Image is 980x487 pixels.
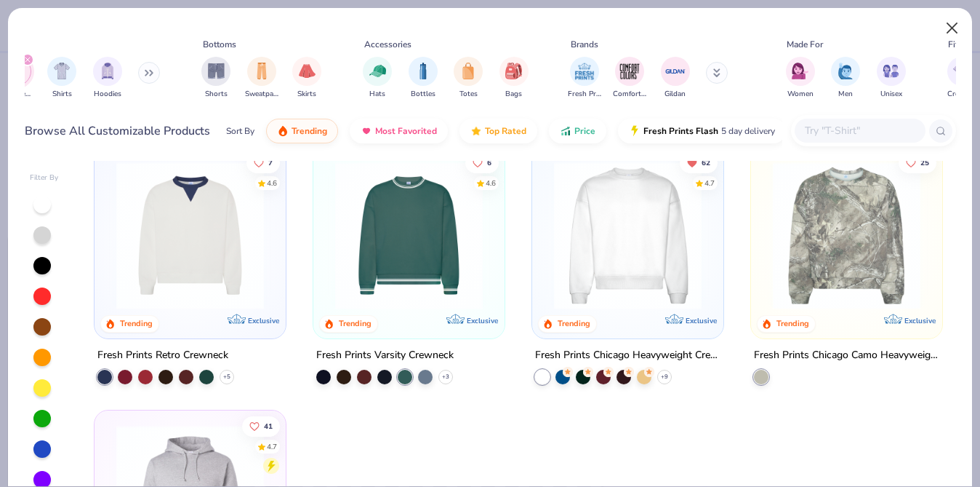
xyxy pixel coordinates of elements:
div: filter for Comfort Colors [613,57,646,100]
img: Bottles Image [415,63,431,79]
div: Bottoms [203,38,236,51]
button: filter button [947,57,976,100]
button: Unlike [680,152,718,173]
img: most_fav.gif [361,125,372,137]
button: Most Favorited [350,119,448,143]
button: Like [247,152,281,173]
span: + 9 [661,373,668,381]
img: Totes Image [460,63,476,79]
span: + 5 [223,373,230,381]
button: filter button [661,57,690,100]
img: Shirts Image [54,63,71,79]
img: 1358499d-a160-429c-9f1e-ad7a3dc244c9 [547,162,709,309]
div: filter for Cropped [947,57,976,100]
span: Hats [369,89,385,100]
img: Comfort Colors Image [619,60,640,82]
span: Shirts [52,89,72,100]
button: filter button [409,57,438,100]
img: b6dde052-8961-424d-8094-bd09ce92eca4 [490,162,652,309]
img: 9145e166-e82d-49ae-94f7-186c20e691c9 [708,162,870,309]
div: Browse All Customizable Products [25,122,210,140]
img: Unisex Image [883,63,899,79]
div: Fits [948,38,963,51]
img: Cropped Image [953,63,970,79]
div: Accessories [364,38,411,51]
div: filter for Bags [499,57,529,100]
div: 4.6 [486,178,496,189]
img: TopRated.gif [470,125,482,137]
div: Fresh Prints Varsity Crewneck [316,347,454,365]
img: trending.gif [277,125,289,137]
span: Gildan [664,89,686,100]
button: filter button [363,57,392,100]
img: 3abb6cdb-110e-4e18-92a0-dbcd4e53f056 [109,162,271,309]
button: filter button [831,57,860,100]
img: Hats Image [369,63,386,79]
span: Price [574,125,595,137]
span: Women [787,89,814,100]
button: filter button [499,57,529,100]
div: Filter By [30,173,59,183]
span: 7 [269,159,273,166]
div: 4.6 [268,178,278,189]
img: Women Image [792,63,808,79]
button: filter button [877,57,906,100]
button: Trending [266,119,338,143]
button: Like [465,152,499,173]
img: 27031788-39e8-49f5-b217-28c728c03d77 [328,162,490,309]
div: 4.7 [268,441,278,452]
span: Shorts [205,89,228,100]
span: 62 [702,159,710,166]
div: 4.7 [704,178,715,189]
span: Comfort Colors [613,89,646,100]
button: Close [939,15,966,42]
div: Sort By [226,124,254,138]
div: filter for Bottles [409,57,438,100]
img: flash.gif [629,125,640,137]
span: Fresh Prints Flash [643,125,718,137]
div: Fresh Prints Retro Crewneck [97,347,228,365]
img: Bags Image [505,63,521,79]
div: filter for Totes [454,57,483,100]
button: Like [899,152,936,173]
span: Skirts [297,89,316,100]
span: Exclusive [904,316,935,325]
img: Men Image [838,63,854,79]
img: Shorts Image [208,63,225,79]
span: 41 [265,422,273,429]
div: filter for Shirts [47,57,76,100]
button: Fresh Prints Flash5 day delivery [618,119,786,143]
button: filter button [47,57,76,100]
span: Exclusive [467,316,498,325]
span: 5 day delivery [721,123,775,140]
div: filter for Fresh Prints [568,57,601,100]
img: d9105e28-ed75-4fdd-addc-8b592ef863ea [766,162,928,309]
button: filter button [201,57,230,100]
span: Cropped [947,89,976,100]
span: Sweatpants [245,89,278,100]
div: filter for Unisex [877,57,906,100]
span: Men [838,89,853,100]
div: Fresh Prints Chicago Camo Heavyweight Crewneck [754,347,939,365]
div: filter for Sweatpants [245,57,278,100]
span: Most Favorited [375,125,437,137]
button: filter button [292,57,321,100]
div: Made For [787,38,823,51]
div: filter for Hats [363,57,392,100]
span: 6 [487,159,491,166]
img: Skirts Image [299,63,316,79]
span: 25 [920,159,929,166]
span: Bottles [411,89,435,100]
button: filter button [568,57,601,100]
span: Fresh Prints [568,89,601,100]
button: filter button [93,57,122,100]
div: filter for Skirts [292,57,321,100]
span: + 3 [442,373,449,381]
button: filter button [786,57,815,100]
button: filter button [245,57,278,100]
button: Price [549,119,606,143]
span: Trending [292,125,327,137]
input: Try "T-Shirt" [803,122,915,139]
div: filter for Shorts [201,57,230,100]
img: Fresh Prints Image [574,60,595,82]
